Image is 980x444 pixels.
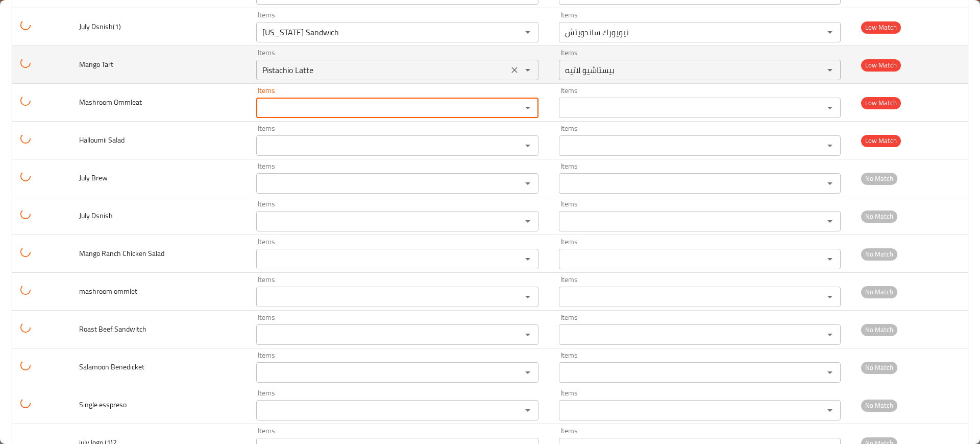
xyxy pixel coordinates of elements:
[79,20,121,33] span: July Dsnish(1)
[823,176,837,191] button: Open
[79,133,125,147] span: Halloumii Salad
[79,247,164,260] span: Mango Ranch Chicken Salad
[861,286,897,298] span: No Match
[521,365,535,380] button: Open
[79,209,113,222] span: July Dsnish
[521,252,535,266] button: Open
[521,328,535,342] button: Open
[79,171,108,184] span: July Brew
[521,403,535,417] button: Open
[79,285,137,298] span: mashroom ommlet
[861,173,897,184] span: No Match
[521,176,535,191] button: Open
[79,398,127,411] span: Single esspreso
[861,211,897,222] span: No Match
[823,101,837,115] button: Open
[823,290,837,304] button: Open
[521,290,535,304] button: Open
[823,63,837,77] button: Open
[861,324,897,336] span: No Match
[861,59,901,71] span: Low Match
[823,252,837,266] button: Open
[79,96,142,109] span: Mashroom Ommleat
[861,400,897,411] span: No Match
[823,214,837,228] button: Open
[521,101,535,115] button: Open
[521,25,535,39] button: Open
[861,135,901,147] span: Low Match
[861,362,897,373] span: No Match
[861,97,901,109] span: Low Match
[823,25,837,39] button: Open
[521,138,535,153] button: Open
[507,63,522,77] button: Clear
[521,63,535,77] button: Open
[79,322,146,336] span: Roast Beef Sandwitch
[823,403,837,417] button: Open
[861,248,897,260] span: No Match
[79,58,113,71] span: Mango Tart
[79,360,144,373] span: Salamoon Benedicket
[823,138,837,153] button: Open
[823,328,837,342] button: Open
[521,214,535,228] button: Open
[823,365,837,380] button: Open
[861,21,901,33] span: Low Match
